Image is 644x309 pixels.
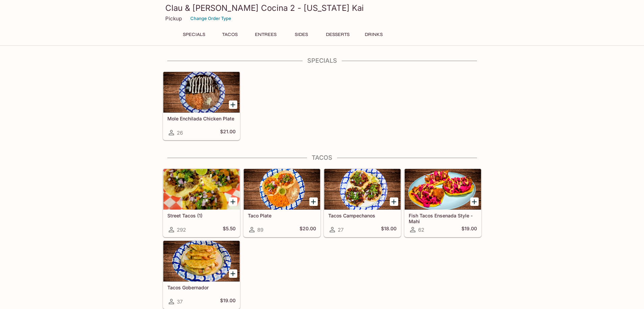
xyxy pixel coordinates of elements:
[381,226,397,234] h5: $18.00
[163,72,240,113] div: Mole Enchilada Chicken Plate
[248,213,316,218] h5: Taco Plate
[229,100,237,109] button: Add Mole Enchilada Chicken Plate
[244,169,320,210] div: Taco Plate
[470,197,479,206] button: Add Fish Tacos Ensenada Style - Mahi
[324,169,401,237] a: Tacos Campechanos27$18.00
[215,30,245,39] button: Tacos
[309,197,318,206] button: Add Taco Plate
[163,72,240,140] a: Mole Enchilada Chicken Plate26$21.00
[257,227,263,233] span: 89
[461,226,477,234] h5: $19.00
[328,213,397,218] h5: Tacos Campechanos
[243,169,320,237] a: Taco Plate89$20.00
[165,15,182,22] p: Pickup
[404,169,481,237] a: Fish Tacos Ensenada Style - Mahi62$19.00
[223,226,236,234] h5: $5.50
[390,197,398,206] button: Add Tacos Campechanos
[163,240,240,309] a: Tacos Gobernador37$19.00
[359,30,389,39] button: Drinks
[220,129,236,137] h5: $21.00
[163,57,482,64] h4: Specials
[300,226,316,234] h5: $20.00
[163,241,240,282] div: Tacos Gobernador
[187,13,234,24] button: Change Order Type
[177,298,183,305] span: 37
[338,227,343,233] span: 27
[324,169,401,210] div: Tacos Campechanos
[163,154,482,161] h4: Tacos
[165,3,479,13] h3: Clau & [PERSON_NAME] Cocina 2 - [US_STATE] Kai
[177,227,186,233] span: 292
[409,213,477,224] h5: Fish Tacos Ensenada Style - Mahi
[163,169,240,237] a: Street Tacos (1)292$5.50
[177,130,183,136] span: 26
[167,213,236,218] h5: Street Tacos (1)
[322,30,353,39] button: Desserts
[179,30,209,39] button: Specials
[163,169,240,210] div: Street Tacos (1)
[418,227,424,233] span: 62
[229,197,237,206] button: Add Street Tacos (1)
[167,116,236,121] h5: Mole Enchilada Chicken Plate
[286,30,317,39] button: Sides
[220,297,236,306] h5: $19.00
[405,169,481,210] div: Fish Tacos Ensenada Style - Mahi
[251,30,281,39] button: Entrees
[167,285,236,290] h5: Tacos Gobernador
[229,269,237,278] button: Add Tacos Gobernador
